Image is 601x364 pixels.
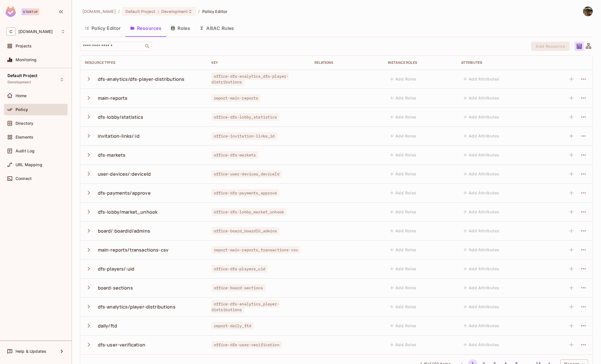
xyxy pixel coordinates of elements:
[388,207,419,217] button: Add Roles
[211,208,287,216] span: office-dfs-lobby_market_unhook
[388,112,419,122] button: Add Roles
[211,246,300,254] span: report-main-reports_transactions-csv
[16,44,32,48] span: Projects
[7,80,31,85] span: Development
[195,21,239,35] button: ABAC Rules
[16,149,35,153] span: Audit Log
[80,21,125,35] button: Policy Editor
[314,60,379,65] div: Relations
[98,266,134,272] div: dfs-players/:uid
[16,58,37,62] span: Monitoring
[211,341,282,348] span: office-dfs-user-verification
[461,207,502,217] button: Add Attributes
[211,113,279,121] span: office-dfs-lobby_statistics
[388,340,419,349] button: Add Roles
[461,283,502,292] button: Add Attributes
[98,76,185,82] div: dfs-analytics/dfs-player-distributions
[118,9,120,14] li: /
[16,349,46,354] span: Help & Updates
[16,135,33,139] span: Elements
[583,7,593,16] img: Brian Roytman
[16,162,42,167] span: URL Mapping
[388,131,419,141] button: Add Roles
[85,60,202,65] div: Resource Types
[211,94,261,102] span: report-main-reports
[161,9,188,14] span: Development
[461,321,502,330] button: Add Attributes
[16,107,28,112] span: Policy
[211,72,289,86] span: office-dfs-analytics_dfs-player-distributions
[6,27,16,36] span: C
[98,95,128,101] div: main-reports
[125,21,166,35] button: Resources
[82,9,116,14] span: the active workspace
[388,74,419,84] button: Add Roles
[531,42,570,51] button: Add Resource
[198,9,200,14] li: /
[98,133,140,139] div: invitation-links/:id
[461,169,502,179] button: Add Attributes
[16,176,32,181] span: Connect
[388,283,419,292] button: Add Roles
[18,29,53,34] span: Workspace: chalkboard.io
[166,21,195,35] button: Roles
[461,60,536,65] div: Attributes
[22,8,39,15] div: Startup
[211,300,279,313] span: office-dfs-analytics_player-distributions
[211,284,265,292] span: office-board-sections
[388,226,419,235] button: Add Roles
[461,264,502,273] button: Add Attributes
[461,340,502,349] button: Add Attributes
[157,9,159,14] span: :
[211,132,277,140] span: office-invitation-links_id
[211,189,279,197] span: office-dfs-payments_approve
[461,93,502,103] button: Add Attributes
[461,112,502,122] button: Add Attributes
[98,114,143,120] div: dfs-lobby/statistics
[98,152,126,158] div: dfs-markets
[388,264,419,273] button: Add Roles
[388,302,419,311] button: Add Roles
[16,121,33,126] span: Directory
[388,169,419,179] button: Add Roles
[202,9,228,14] span: Policy Editor
[388,150,419,160] button: Add Roles
[125,9,155,14] span: Default Project
[461,150,502,160] button: Add Attributes
[5,6,16,17] img: SReyMgAAAABJRU5ErkJggg==
[461,74,502,84] button: Add Attributes
[461,131,502,141] button: Add Attributes
[461,188,502,198] button: Add Attributes
[98,323,117,329] div: daily/ftd
[98,247,169,253] div: main-reports/transactions-csv
[211,170,282,178] span: office-user-devices_deviceId
[98,342,145,348] div: dfs-user-verification
[98,285,133,291] div: board-sections
[211,60,306,65] div: Key
[211,227,279,235] span: office-board_boardId_admins
[98,171,151,177] div: user-devices/:deviceId
[388,93,419,103] button: Add Roles
[98,228,150,234] div: board/:boardId/admins
[98,209,157,215] div: dfs-lobby/market_unhook
[98,304,175,310] div: dfs-analytics/player-distributions
[388,321,419,330] button: Add Roles
[98,190,151,196] div: dfs-payments/approve
[16,93,27,98] span: Home
[211,151,258,159] span: office-dfs-markets
[211,265,268,273] span: office-dfs-players_uid
[211,322,253,329] span: report-daily_ftd
[388,60,452,65] div: Instance roles
[388,245,419,254] button: Add Roles
[461,302,502,311] button: Add Attributes
[461,245,502,254] button: Add Attributes
[7,73,37,78] span: Default Project
[461,226,502,235] button: Add Attributes
[388,188,419,198] button: Add Roles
